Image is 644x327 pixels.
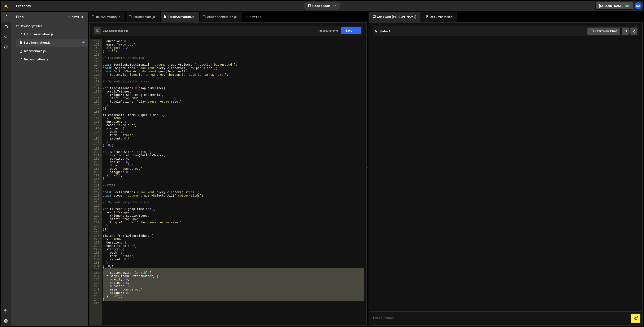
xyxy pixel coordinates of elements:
[90,160,102,164] div: 203
[634,2,642,10] a: Ka
[90,285,102,288] div: 240
[90,281,102,285] div: 239
[90,251,102,254] div: 230
[90,103,102,107] div: 186
[90,97,102,100] div: 184
[90,110,102,113] div: 188
[90,171,102,174] div: 206
[90,201,102,204] div: 215
[421,12,457,22] div: Documentation
[90,301,102,305] div: 245
[16,47,88,55] div: 16268/43876.js
[90,56,102,60] div: 172
[90,127,102,130] div: 193
[96,15,120,19] div: TextAnimation.js
[304,2,340,10] button: Code + Tools
[90,295,102,298] div: 243
[90,298,102,301] div: 244
[90,40,102,43] div: 167
[90,43,102,46] div: 168
[90,241,102,244] div: 227
[90,130,102,134] div: 194
[90,50,102,53] div: 170
[90,228,102,231] div: 223
[317,29,339,33] div: Prod is out of sync
[90,120,102,124] div: 191
[90,87,102,90] div: 181
[16,39,88,47] div: 16268/43878.js
[1,1,11,11] a: 🤙
[90,164,102,167] div: 204
[90,66,102,70] div: 175
[133,15,155,19] div: Testimonials.js
[90,238,102,241] div: 226
[90,291,102,295] div: 242
[90,248,102,251] div: 229
[16,3,31,8] div: Prezenty
[90,150,102,154] div: 200
[90,80,102,83] div: 179
[11,22,88,30] div: Javascript files
[207,15,237,19] div: ActionsAnimation.js
[90,264,102,268] div: 234
[90,134,102,137] div: 195
[90,46,102,50] div: 169
[16,14,24,19] h2: Files
[90,288,102,291] div: 241
[90,90,102,93] div: 182
[90,224,102,228] div: 222
[90,73,102,77] div: 177
[90,211,102,214] div: 218
[90,124,102,127] div: 192
[90,117,102,120] div: 190
[90,100,102,103] div: 185
[90,113,102,117] div: 189
[90,184,102,187] div: 210
[90,278,102,281] div: 238
[90,83,102,87] div: 180
[67,15,83,18] button: New File
[90,144,102,147] div: 198
[90,167,102,171] div: 205
[90,77,102,80] div: 178
[24,49,46,53] div: Testimonials.js
[90,147,102,150] div: 199
[369,12,421,22] div: Chat with [PERSON_NAME]
[90,70,102,73] div: 176
[587,27,621,35] button: Start new chat
[90,204,102,207] div: 216
[90,221,102,224] div: 221
[90,271,102,275] div: 236
[110,29,128,33] div: 21 seconds ago
[90,214,102,218] div: 219
[245,15,263,19] div: New File
[375,29,392,33] h2: Slater AI
[90,177,102,181] div: 208
[90,275,102,278] div: 237
[90,157,102,160] div: 202
[90,194,102,197] div: 213
[595,2,633,10] a: [DOMAIN_NAME]
[341,27,361,34] button: Save
[90,234,102,238] div: 225
[90,137,102,140] div: 196
[24,41,51,45] div: ScrollAnimation.js
[90,258,102,261] div: 232
[16,30,88,39] div: 16268/43877.js
[167,15,194,19] div: ScrollAnimation.js
[90,207,102,211] div: 217
[90,107,102,110] div: 187
[90,181,102,184] div: 209
[24,33,53,36] div: ActionsAnimation.js
[90,174,102,177] div: 207
[90,218,102,221] div: 220
[20,42,22,45] span: 1
[90,187,102,191] div: 211
[90,254,102,258] div: 231
[90,63,102,66] div: 174
[90,261,102,264] div: 233
[90,53,102,56] div: 171
[90,154,102,157] div: 201
[90,197,102,201] div: 214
